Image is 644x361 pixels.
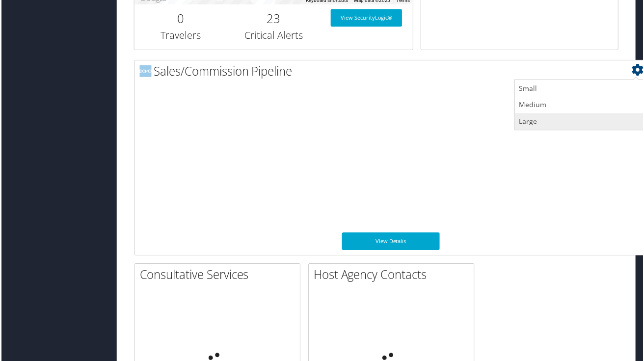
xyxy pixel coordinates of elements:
img: domo-logo.png [139,65,151,77]
a: View Details [342,233,440,251]
h2: Consultative Services [139,267,300,284]
a: View SecurityLogic® [331,9,402,27]
h2: Host Agency Contacts [314,267,475,284]
h3: Critical Alerts [234,28,313,42]
h3: Travelers [141,28,219,42]
h2: 0 [141,10,219,27]
h2: 23 [234,10,313,27]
